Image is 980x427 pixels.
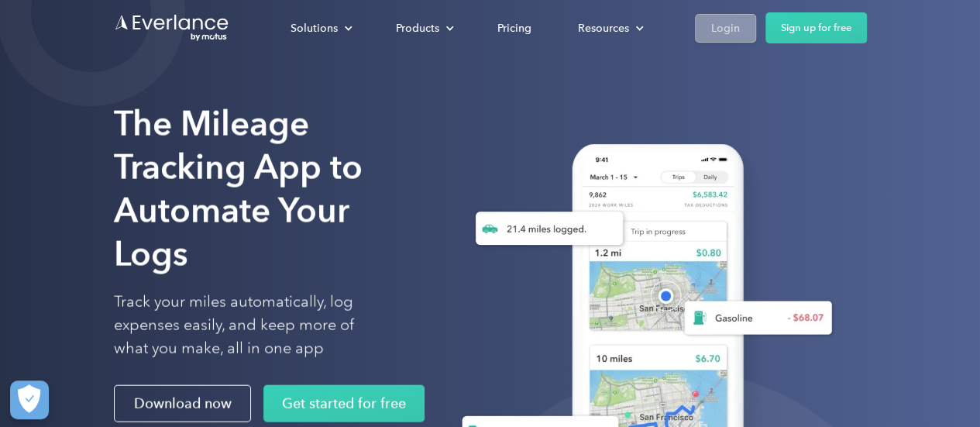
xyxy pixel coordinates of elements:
div: Pricing [497,19,531,38]
a: Download now [114,385,251,422]
div: Solutions [275,15,365,42]
div: Login [711,19,740,38]
a: Get started for free [263,385,425,422]
div: Products [380,15,466,42]
strong: The Mileage Tracking App to Automate Your Logs [114,103,363,274]
div: Resources [562,15,656,42]
p: Track your miles automatically, log expenses easily, and keep more of what you make, all in one app [114,291,390,360]
button: Cookies Settings [10,381,49,419]
div: Products [396,19,439,38]
a: Pricing [482,15,547,42]
div: Solutions [291,19,338,38]
a: Go to homepage [114,13,230,43]
div: Resources [578,19,629,38]
a: Sign up for free [765,12,867,43]
a: Login [695,14,756,43]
